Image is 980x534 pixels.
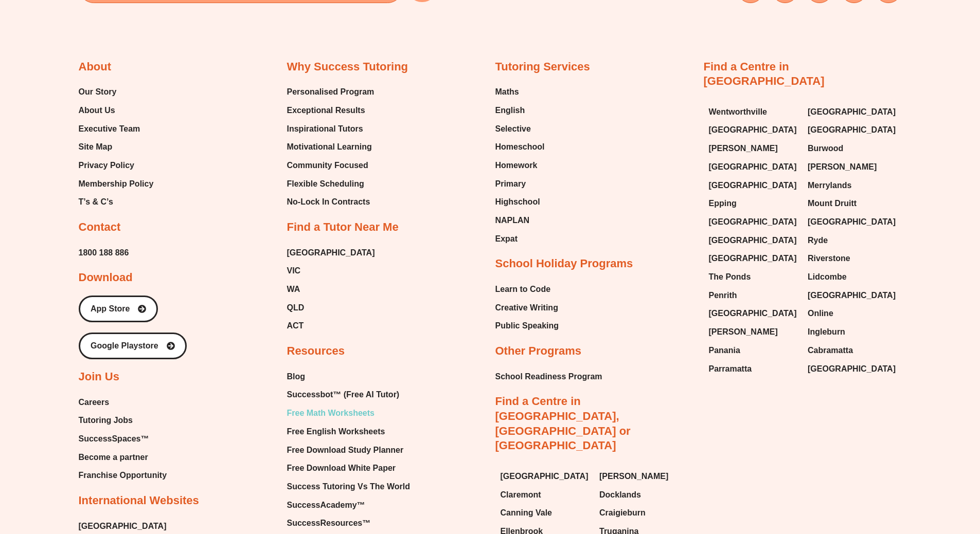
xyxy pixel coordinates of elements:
[709,196,737,211] span: Epping
[79,413,167,428] a: Tutoring Jobs
[287,194,370,210] span: No-Lock In Contracts
[287,194,375,210] a: No-Lock In Contracts
[287,60,408,75] h2: Why Success Tutoring
[79,395,167,410] a: Careers
[79,194,154,210] a: T’s & C’s
[808,288,896,303] span: [GEOGRAPHIC_DATA]
[709,141,778,156] span: [PERSON_NAME]
[808,196,857,211] span: Mount Druitt
[808,269,847,285] span: Lidcombe
[495,139,545,155] a: Homeschool
[709,214,798,230] a: [GEOGRAPHIC_DATA]
[287,121,363,137] span: Inspirational Tutors
[808,122,897,138] a: [GEOGRAPHIC_DATA]
[495,194,540,210] span: Highschool
[501,469,590,484] a: [GEOGRAPHIC_DATA]
[501,469,589,484] span: [GEOGRAPHIC_DATA]
[79,220,121,235] h2: Contact
[709,324,798,340] a: [PERSON_NAME]
[709,104,798,120] a: Wentworthville
[287,461,410,476] a: Free Download White Paper
[79,103,154,118] a: About Us
[709,306,798,321] a: [GEOGRAPHIC_DATA]
[287,406,410,421] a: Free Math Worksheets
[495,395,631,452] a: Find a Centre in [GEOGRAPHIC_DATA], [GEOGRAPHIC_DATA] or [GEOGRAPHIC_DATA]
[808,214,896,230] span: [GEOGRAPHIC_DATA]
[495,282,559,297] a: Learn to Code
[709,141,798,156] a: [PERSON_NAME]
[495,194,545,210] a: Highschool
[808,324,845,340] span: Ingleburn
[808,251,897,266] a: Riverstone
[79,395,110,410] span: Careers
[495,121,545,137] a: Selective
[808,233,897,248] a: Ryde
[287,424,410,439] a: Free English Worksheets
[808,361,897,377] a: [GEOGRAPHIC_DATA]
[501,487,541,503] span: Claremont
[808,122,896,138] span: [GEOGRAPHIC_DATA]
[287,158,368,173] span: Community Focused
[287,245,375,261] a: [GEOGRAPHIC_DATA]
[709,251,798,266] a: [GEOGRAPHIC_DATA]
[287,282,300,297] span: WA
[79,158,135,173] span: Privacy Policy
[287,406,375,421] span: Free Math Worksheets
[808,306,833,321] span: Online
[79,158,154,173] a: Privacy Policy
[709,122,798,138] a: [GEOGRAPHIC_DATA]
[495,84,545,100] a: Maths
[808,214,897,230] a: [GEOGRAPHIC_DATA]
[287,369,410,384] a: Blog
[287,121,375,137] a: Inspirational Tutors
[808,251,850,266] span: Riverstone
[79,296,158,322] a: App Store
[495,256,633,271] h2: School Holiday Programs
[709,159,797,175] span: [GEOGRAPHIC_DATA]
[79,84,154,100] a: Our Story
[709,233,798,248] a: [GEOGRAPHIC_DATA]
[599,469,688,484] a: [PERSON_NAME]
[287,282,375,297] a: WA
[79,450,148,465] span: Become a partner
[709,159,798,175] a: [GEOGRAPHIC_DATA]
[287,103,365,118] span: Exceptional Results
[709,361,798,377] a: Parramatta
[808,306,897,321] a: Online
[91,305,130,313] span: App Store
[287,387,410,402] a: Successbot™ (Free AI Tutor)
[79,413,133,428] span: Tutoring Jobs
[79,139,154,155] a: Site Map
[79,431,167,447] a: SuccessSpaces™
[495,369,602,384] a: School Readiness Program
[79,194,113,210] span: T’s & C’s
[709,122,797,138] span: [GEOGRAPHIC_DATA]
[495,158,538,173] span: Homework
[287,387,400,402] span: Successbot™ (Free AI Tutor)
[287,498,410,513] a: SuccessAcademy™
[79,245,129,261] a: 1800 188 886
[599,487,641,503] span: Docklands
[495,300,559,316] a: Creative Writing
[495,121,531,137] span: Selective
[287,158,375,173] a: Community Focused
[709,343,740,358] span: Panania
[287,479,410,494] span: Success Tutoring Vs The World
[79,519,167,534] a: [GEOGRAPHIC_DATA]
[709,214,797,230] span: [GEOGRAPHIC_DATA]
[287,424,385,439] span: Free English Worksheets
[709,233,797,248] span: [GEOGRAPHIC_DATA]
[808,343,853,358] span: Cabramatta
[287,498,365,513] span: SuccessAcademy™
[79,468,167,483] a: Franchise Opportunity
[495,282,551,297] span: Learn to Code
[287,369,306,384] span: Blog
[287,461,396,476] span: Free Download White Paper
[287,344,345,359] h2: Resources
[79,270,133,285] h2: Download
[808,196,897,211] a: Mount Druitt
[287,139,372,155] span: Motivational Learning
